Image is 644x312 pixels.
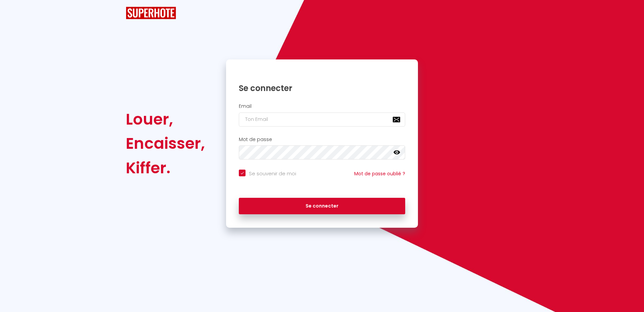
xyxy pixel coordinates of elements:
[239,103,405,109] h2: Email
[354,170,405,177] a: Mot de passe oublié ?
[239,198,405,215] button: Se connecter
[126,7,176,19] img: SuperHote logo
[126,156,205,180] div: Kiffer.
[239,113,405,127] input: Ton Email
[126,131,205,155] div: Encaisser,
[126,107,205,131] div: Louer,
[239,137,405,142] h2: Mot de passe
[239,83,405,93] h1: Se connecter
